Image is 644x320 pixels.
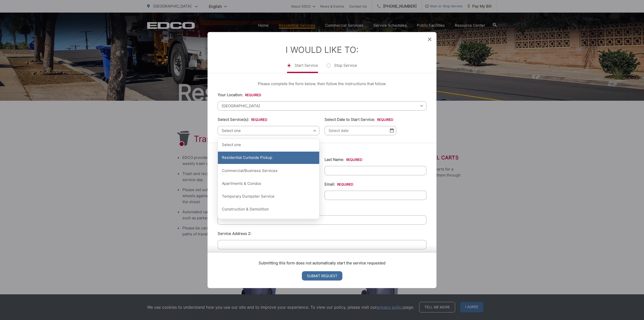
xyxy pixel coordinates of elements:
label: Email: [325,182,353,187]
input: Submit Request [302,271,342,280]
label: Start Service [287,63,318,73]
div: Temporary Dumpster Service [218,190,319,203]
div: Construction & Demolition [218,203,319,216]
strong: Submitting this form does not automatically start the service requested [259,261,385,265]
label: Select Service(s): [218,117,267,122]
div: Residential Curbside Pickup [218,152,319,164]
label: Service Address 2: [218,231,251,236]
label: Stop Service [327,63,357,73]
img: Select date [390,128,394,133]
input: Select date [325,126,396,135]
span: [GEOGRAPHIC_DATA] [218,101,426,111]
label: Your Location: [218,93,261,97]
span: Select one [218,126,319,135]
div: Apartments & Condos [218,177,319,190]
label: Last Name: [325,157,362,162]
div: Commercial/Business Services [218,164,319,177]
label: Select Date to Start Service: [325,117,393,122]
p: Please complete the form below, then follow the instructions that follow. [218,81,426,87]
label: I Would Like To: [286,45,358,55]
div: Select one [218,139,319,151]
